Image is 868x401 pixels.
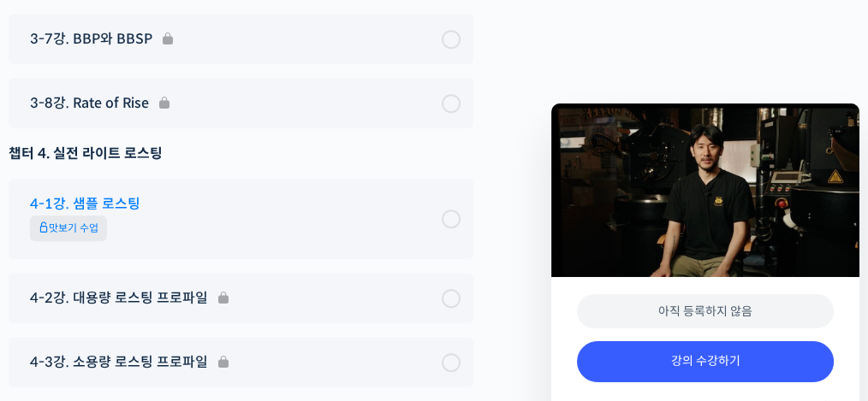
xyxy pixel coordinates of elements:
span: 설정 [265,285,285,298]
div: 아직 등록하지 않음 [577,294,834,329]
span: 4-1강. 샘플 로스팅 [30,192,140,215]
a: 홈 [5,259,113,302]
span: 홈 [54,285,64,298]
div: 챕터 4. 실전 라이트 로스팅 [9,142,473,165]
span: 맛보기 수업 [30,215,107,241]
a: 강의 수강하기 [577,341,834,382]
a: 설정 [221,259,329,302]
a: 대화 [113,259,221,302]
span: 대화 [157,286,177,299]
a: 4-1강. 샘플 로스팅 맛보기 수업 [21,192,461,245]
